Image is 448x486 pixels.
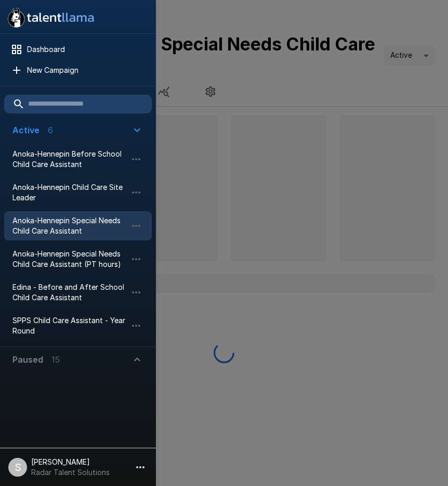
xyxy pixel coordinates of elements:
p: Active [12,124,39,136]
span: Anoka-Hennepin Special Needs Child Care Assistant [12,215,127,236]
div: Anoka-Hennepin Special Needs Child Care Assistant [4,211,152,240]
div: Anoka-Hennepin Before School Child Care Assistant [4,145,152,174]
p: Radar Talent Solutions [31,467,110,478]
span: SPPS Child Care Assistant - Year Round [12,315,127,336]
div: Edina - Before and After School Child Care Assistant [4,278,152,307]
span: Dashboard [27,44,143,55]
p: 15 [51,353,60,366]
span: New Campaign [27,65,143,75]
p: Paused [12,353,43,366]
div: S [8,458,27,477]
span: Anoka-Hennepin Child Care Site Leader [12,182,127,203]
div: New Campaign [4,61,152,80]
div: SPPS Child Care Assistant - Year Round [4,311,152,340]
span: Edina - Before and After School Child Care Assistant [12,282,127,303]
div: Anoka-Hennepin Child Care Site Leader [4,178,152,207]
p: 6 [48,124,53,136]
div: Anoka-Hennepin Special Needs Child Care Assistant (PT hours) [4,245,152,274]
span: Anoka-Hennepin Before School Child Care Assistant [12,149,127,170]
button: Paused15 [4,347,152,372]
button: Active6 [4,118,152,143]
div: Dashboard [4,40,152,59]
p: [PERSON_NAME] [31,457,110,467]
span: Anoka-Hennepin Special Needs Child Care Assistant (PT hours) [12,249,127,270]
